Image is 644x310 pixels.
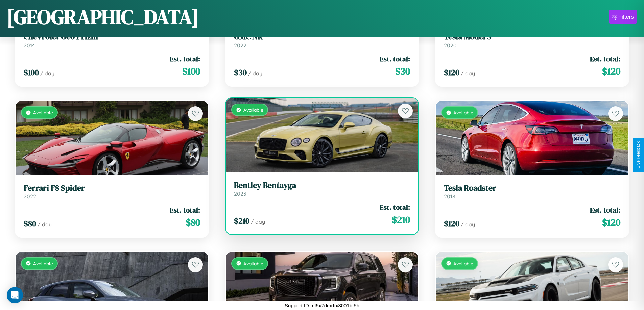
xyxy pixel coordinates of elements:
[380,54,410,64] span: Est. total:
[24,42,35,49] span: 2014
[444,42,457,49] span: 2020
[453,261,473,266] span: Available
[609,10,637,24] button: Filters
[453,110,473,115] span: Available
[444,193,455,200] span: 2018
[444,32,620,49] a: Tesla Model S2020
[248,70,262,77] span: / day
[461,221,475,228] span: / day
[251,218,265,225] span: / day
[24,193,36,200] span: 2022
[234,42,246,49] span: 2022
[40,70,54,77] span: / day
[234,180,410,190] h3: Bentley Bentayga
[7,3,199,31] h1: [GEOGRAPHIC_DATA]
[33,110,53,115] span: Available
[33,261,53,266] span: Available
[234,190,246,197] span: 2023
[170,205,200,215] span: Est. total:
[392,213,410,226] span: $ 210
[234,215,249,226] span: $ 210
[186,216,200,229] span: $ 80
[602,216,620,229] span: $ 120
[618,13,634,20] div: Filters
[24,218,36,229] span: $ 80
[24,183,200,200] a: Ferrari F8 Spider2022
[444,218,459,229] span: $ 120
[444,183,620,200] a: Tesla Roadster2018
[38,221,52,228] span: / day
[7,287,23,303] div: Open Intercom Messenger
[444,183,620,193] h3: Tesla Roadster
[24,183,200,193] h3: Ferrari F8 Spider
[234,180,410,197] a: Bentley Bentayga2023
[590,205,620,215] span: Est. total:
[243,261,263,266] span: Available
[285,301,359,310] p: Support ID: mf5x7dmrftx3001bf5h
[636,141,641,169] div: Give Feedback
[182,64,200,78] span: $ 100
[170,54,200,64] span: Est. total:
[444,67,459,78] span: $ 120
[590,54,620,64] span: Est. total:
[602,64,620,78] span: $ 120
[461,70,475,77] span: / day
[24,32,200,49] a: Chevrolet Geo Prizm2014
[380,202,410,212] span: Est. total:
[24,67,39,78] span: $ 100
[234,67,247,78] span: $ 30
[234,32,410,49] a: GMC NR2022
[395,64,410,78] span: $ 30
[243,107,263,113] span: Available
